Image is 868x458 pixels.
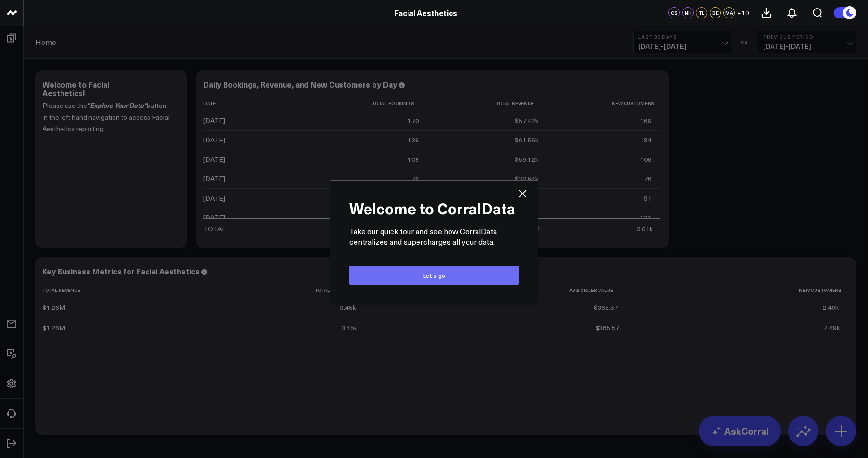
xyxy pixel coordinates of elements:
[349,200,519,217] h2: Welcome to CorralData
[710,7,721,18] div: BE
[737,7,749,18] button: +10
[349,226,519,247] p: Take our quick tour and see how CorralData centralizes and supercharges all your data.
[394,8,457,18] a: Facial Aesthetics
[723,7,735,18] div: MA
[349,266,519,285] button: Let’s go
[696,7,707,18] div: TL
[737,9,749,16] span: + 10
[682,7,694,18] div: NH
[668,7,680,18] div: CS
